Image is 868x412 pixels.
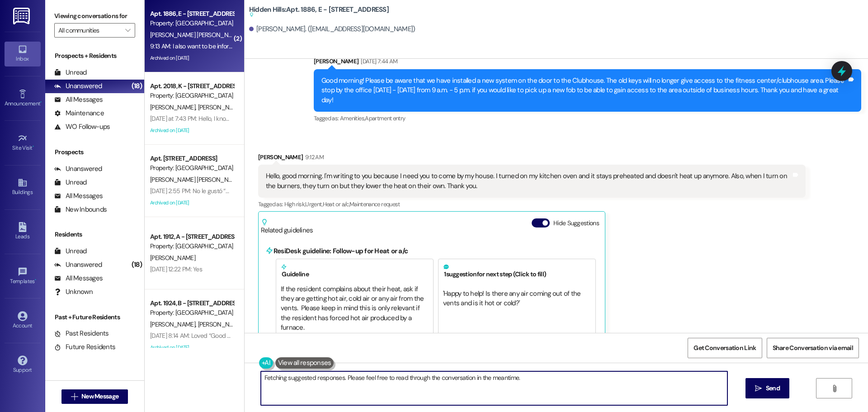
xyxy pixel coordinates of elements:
[284,200,306,208] span: High risk ,
[150,19,234,28] div: Property: [GEOGRAPHIC_DATA]
[198,103,243,111] span: [PERSON_NAME]
[150,9,234,19] div: Apt. 1886, E - [STREET_ADDRESS]
[81,392,118,401] span: New Message
[149,342,235,353] div: Archived on [DATE]
[303,152,323,162] div: 9:12 AM
[54,260,102,270] div: Unanswered
[688,338,762,358] button: Get Conversation Link
[281,264,429,278] h5: Guideline
[150,242,234,251] div: Property: [GEOGRAPHIC_DATA]
[5,131,41,155] a: Site Visit •
[150,42,442,50] div: 9:13 AM: I also want to be informed of how much my payment should be for next month. THANK YOU SO...
[261,218,313,235] div: Related guidelines
[150,232,234,242] div: Apt. 1912, A - [STREET_ADDRESS]
[54,178,87,187] div: Unread
[249,5,389,20] b: Hidden Hills: Apt. 1886, E - [STREET_ADDRESS]
[443,289,582,308] span: ' Happy to help! Is there any air coming out of the vents and is it hot or cold? '
[54,81,102,91] div: Unanswered
[281,284,429,333] div: If the resident complains about their heat, ask if they are getting hot air, cold air or any air ...
[149,52,235,64] div: Archived on [DATE]
[5,42,41,66] a: Inbox
[54,9,135,23] label: Viewing conversations for
[129,258,144,272] div: (18)
[40,99,42,105] span: •
[61,389,128,404] button: New Message
[54,205,107,214] div: New Inbounds
[553,218,599,228] label: Hide Suggestions
[45,230,144,239] div: Residents
[274,246,408,256] b: ResiDesk guideline: Follow-up for Heat or a/c
[314,112,861,125] div: Tagged as:
[13,8,32,24] img: ResiDesk Logo
[125,27,130,34] i: 
[129,79,144,93] div: (18)
[54,342,115,352] div: Future Residents
[305,200,322,208] span: Urgent ,
[45,51,144,61] div: Prospects + Residents
[766,384,780,393] span: Send
[45,147,144,157] div: Prospects
[150,320,198,328] span: [PERSON_NAME]
[54,122,110,132] div: WO Follow-ups
[54,287,93,297] div: Unknown
[150,154,234,163] div: Apt. [STREET_ADDRESS]
[150,81,234,91] div: Apt. 2018, K - [STREET_ADDRESS]
[5,353,41,377] a: Support
[258,152,806,165] div: [PERSON_NAME]
[150,265,202,273] div: [DATE] 12:22 PM: Yes
[693,343,756,353] span: Get Conversation Link
[54,329,109,338] div: Past Residents
[767,338,859,358] button: Share Conversation via email
[150,254,195,262] span: [PERSON_NAME]
[745,378,789,398] button: Send
[54,164,102,174] div: Unanswered
[249,24,415,34] div: [PERSON_NAME]. ([EMAIL_ADDRESS][DOMAIN_NAME])
[54,109,104,118] div: Maintenance
[54,95,103,104] div: All Messages
[35,277,36,283] span: •
[198,320,243,328] span: [PERSON_NAME]
[314,57,861,69] div: [PERSON_NAME]
[150,91,234,100] div: Property: [GEOGRAPHIC_DATA]
[149,125,235,136] div: Archived on [DATE]
[831,385,838,392] i: 
[150,114,788,123] div: [DATE] at 7:43 PM: Hello, I know it’s [DATE] but in the outside lamp there is a nest of black was...
[258,198,806,211] div: Tagged as:
[5,308,41,333] a: Account
[5,219,41,244] a: Leads
[266,171,791,191] div: Hello, good morning. I'm writing to you because I need you to come by my house. I turned on my ki...
[5,175,41,199] a: Buildings
[261,371,727,405] textarea: {{first_name}}, I understand you're having oven issues. For maintenance emergencies, please call ...
[359,57,397,66] div: [DATE] 7:44 AM
[54,246,87,256] div: Unread
[150,163,234,173] div: Property: [GEOGRAPHIC_DATA]
[150,175,245,184] span: [PERSON_NAME] [PERSON_NAME]
[150,308,234,317] div: Property: [GEOGRAPHIC_DATA]
[58,23,121,38] input: All communities
[54,68,87,77] div: Unread
[321,76,847,105] div: Good morning! Please be aware that we have installed a new system on the door to the Clubhouse. T...
[54,274,103,283] div: All Messages
[71,393,78,400] i: 
[340,114,365,122] span: Amenities ,
[45,313,144,322] div: Past + Future Residents
[443,264,591,278] h5: 1 suggestion for next step (Click to fill)
[349,200,400,208] span: Maintenance request
[54,191,103,201] div: All Messages
[323,200,349,208] span: Heat or a/c ,
[150,298,234,308] div: Apt. 1924, B - [STREET_ADDRESS]
[755,385,762,392] i: 
[773,343,853,353] span: Share Conversation via email
[149,197,235,208] div: Archived on [DATE]
[365,114,405,122] span: Apartment entry
[150,103,198,111] span: [PERSON_NAME]
[150,31,242,39] span: [PERSON_NAME] [PERSON_NAME]
[33,143,34,150] span: •
[5,264,41,289] a: Templates •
